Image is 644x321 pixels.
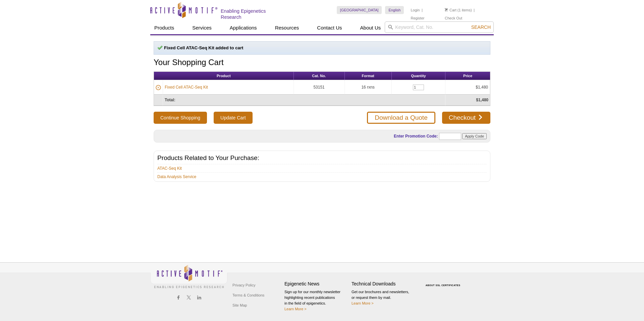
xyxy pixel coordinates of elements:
[157,165,182,171] a: ATAC-Seq Kit
[154,58,490,68] h1: Your Shopping Cart
[445,8,457,12] a: Cart
[284,307,307,311] a: Learn More >
[352,281,415,287] h4: Technical Downloads
[426,284,461,286] a: ABOUT SSL CERTIFICATES
[226,21,261,34] a: Applications
[356,21,385,34] a: About Us
[165,84,208,90] a: Fixed Cell ATAC-Seq Kit
[419,274,469,289] table: Click to Verify - This site chose Symantec SSL for secure e-commerce and confidential communicati...
[165,98,175,102] strong: Total:
[445,80,490,95] td: $1,480
[411,16,424,20] a: Register
[445,8,448,11] img: Your Cart
[411,8,420,12] a: Login
[352,289,415,306] p: Get our brochures and newsletters, or request them by mail.
[422,6,423,14] li: |
[150,263,227,290] img: Active Motif,
[352,301,374,305] a: Learn More >
[313,21,346,34] a: Contact Us
[154,112,207,124] button: Continue Shopping
[271,21,303,34] a: Resources
[284,281,348,287] h4: Epigenetic News
[442,112,490,124] a: Checkout
[312,74,326,78] span: Cat. No.
[214,112,252,124] input: Update Cart
[157,174,196,180] a: Data Analysis Service
[294,80,345,95] td: 53151
[474,6,475,14] li: |
[462,133,487,139] input: Apply Code
[471,24,491,30] span: Search
[188,21,216,34] a: Services
[231,280,257,290] a: Privacy Policy
[367,112,435,124] a: Download a Quote
[157,155,487,161] h2: Products Related to Your Purchase:
[469,24,493,30] button: Search
[284,289,348,312] p: Sign up for our monthly newsletter highlighting recent publications in the field of epigenetics.
[393,134,438,139] label: Enter Promotion Code:
[411,74,426,78] span: Quantity
[445,16,462,20] a: Check Out
[150,21,178,34] a: Products
[445,6,472,14] li: (1 items)
[221,8,287,20] h2: Enabling Epigenetics Research
[463,74,472,78] span: Price
[345,80,392,95] td: 16 rxns
[231,300,249,310] a: Site Map
[476,98,488,102] strong: $1,480
[231,290,266,300] a: Terms & Conditions
[337,6,382,14] a: [GEOGRAPHIC_DATA]
[217,74,231,78] span: Product
[157,45,487,51] p: Fixed Cell ATAC-Seq Kit added to cart
[385,21,494,33] input: Keyword, Cat. No.
[385,6,404,14] a: English
[362,74,374,78] span: Format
